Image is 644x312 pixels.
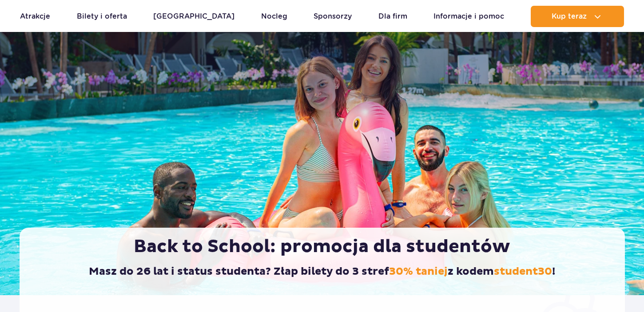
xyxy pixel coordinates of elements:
[38,265,606,278] h2: Masz do 26 lat i status studenta? Złap bilety do 3 stref z kodem !
[494,265,552,278] span: student30
[378,6,407,27] a: Dla firm
[153,6,235,27] a: [GEOGRAPHIC_DATA]
[552,12,587,20] span: Kup teraz
[433,6,504,27] a: Informacje i pomoc
[314,6,352,27] a: Sponsorzy
[20,6,50,27] a: Atrakcje
[38,236,606,258] h1: Back to School: promocja dla studentów
[77,6,127,27] a: Bilety i oferta
[389,265,448,278] span: 30% taniej
[531,6,624,27] button: Kup teraz
[261,6,287,27] a: Nocleg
